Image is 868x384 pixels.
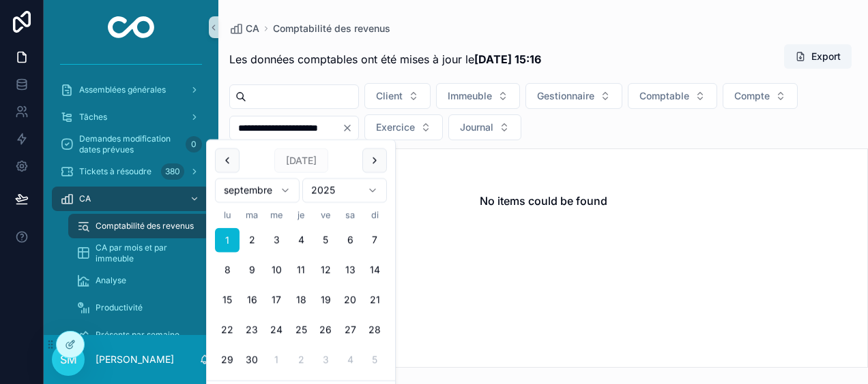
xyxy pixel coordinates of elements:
[338,208,362,223] th: samedi
[723,83,798,109] button: Select Button
[96,221,194,231] span: Comptabilité des revenus
[313,318,338,342] button: vendredi 26 septembre 2025
[264,288,289,313] button: mercredi 17 septembre 2025
[79,193,91,204] span: CA
[161,163,184,180] div: 380
[79,84,166,95] span: Assemblées générales
[96,242,197,264] span: CA par mois et par immeuble
[362,258,387,283] button: dimanche 14 septembre 2025
[240,258,264,283] button: mardi 9 septembre 2025
[338,258,362,283] button: samedi 13 septembre 2025
[289,318,313,342] button: jeudi 25 septembre 2025
[289,258,313,283] button: jeudi 11 septembre 2025
[264,208,289,223] th: mercredi
[313,288,338,313] button: vendredi 19 septembre 2025
[108,16,155,38] img: App logo
[362,348,387,372] button: dimanche 5 octobre 2025
[68,295,210,320] a: Productivité
[734,89,770,103] span: Compte
[448,89,492,103] span: Immeuble
[313,258,338,283] button: vendredi 12 septembre 2025
[460,121,493,134] span: Journal
[68,241,210,266] a: CA par mois et par immeuble
[273,22,390,35] a: Comptabilité des revenus
[229,51,541,67] span: Les données comptables ont été mises à jour le
[525,83,622,109] button: Select Button
[240,228,264,253] button: mardi 2 septembre 2025
[79,133,180,155] span: Demandes modification dates prévues
[215,208,387,372] table: septembre 2025
[215,228,240,253] button: Today, lundi 1 septembre 2025, selected
[362,318,387,342] button: dimanche 28 septembre 2025
[474,52,541,66] strong: [DATE] 15:16
[338,318,362,342] button: samedi 27 septembre 2025
[240,348,264,372] button: mardi 30 septembre 2025
[364,114,443,140] button: Select Button
[289,348,313,372] button: jeudi 2 octobre 2025
[68,268,210,293] a: Analyse
[240,208,264,223] th: mardi
[246,22,259,35] span: CA
[362,288,387,313] button: dimanche 21 septembre 2025
[376,121,415,134] span: Exercice
[436,83,520,109] button: Select Button
[338,288,362,313] button: samedi 20 septembre 2025
[96,353,174,366] p: [PERSON_NAME]
[60,351,77,368] span: SM
[240,318,264,342] button: mardi 23 septembre 2025
[448,114,521,140] button: Select Button
[215,288,240,313] button: lundi 15 septembre 2025
[376,89,403,103] span: Client
[362,208,387,223] th: dimanche
[96,302,143,313] span: Productivité
[52,78,210,102] a: Assemblées générales
[264,348,289,372] button: mercredi 1 octobre 2025
[264,318,289,342] button: mercredi 24 septembre 2025
[52,159,210,184] a: Tickets à résoudre380
[44,54,218,335] div: scrollable content
[289,228,313,253] button: jeudi 4 septembre 2025
[362,228,387,253] button: dimanche 7 septembre 2025
[480,193,607,209] h2: No items could be found
[215,348,240,372] button: lundi 29 septembre 2025
[68,323,210,347] a: Présents par semaine
[338,228,362,253] button: samedi 6 septembre 2025
[79,112,107,123] span: Tâches
[342,123,358,133] button: Clear
[338,348,362,372] button: samedi 4 octobre 2025
[96,275,126,286] span: Analyse
[364,83,431,109] button: Select Button
[313,348,338,372] button: vendredi 3 octobre 2025
[639,89,689,103] span: Comptable
[240,288,264,313] button: mardi 16 septembre 2025
[313,208,338,223] th: vendredi
[68,214,210,238] a: Comptabilité des revenus
[264,258,289,283] button: mercredi 10 septembre 2025
[215,318,240,342] button: lundi 22 septembre 2025
[628,83,717,109] button: Select Button
[215,258,240,283] button: lundi 8 septembre 2025
[784,44,852,69] button: Export
[537,89,594,103] span: Gestionnaire
[186,136,202,153] div: 0
[215,208,240,223] th: lundi
[96,330,179,340] span: Présents par semaine
[313,228,338,253] button: vendredi 5 septembre 2025
[229,22,259,35] a: CA
[264,228,289,253] button: mercredi 3 septembre 2025
[289,208,313,223] th: jeudi
[52,187,210,211] a: CA
[79,166,151,177] span: Tickets à résoudre
[289,288,313,313] button: jeudi 18 septembre 2025
[52,105,210,129] a: Tâches
[52,132,210,157] a: Demandes modification dates prévues0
